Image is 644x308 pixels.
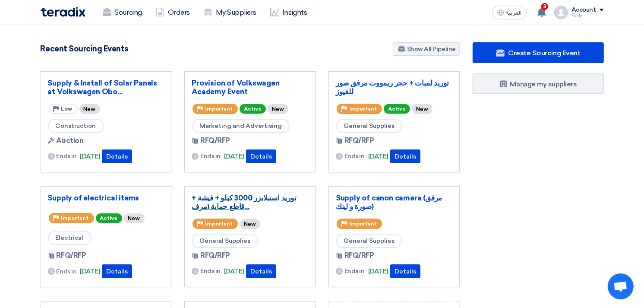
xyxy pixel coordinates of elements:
[96,3,149,22] a: Sourcing
[200,152,221,161] span: Ends in
[48,119,104,133] span: Construction
[124,213,145,223] div: New
[368,267,388,276] span: [DATE]
[102,149,132,163] button: Details
[57,136,83,146] span: Auction
[57,152,77,161] span: Ends in
[344,267,365,276] span: Ends in
[57,251,86,261] span: RFQ/RFP
[384,104,410,114] span: Active
[200,136,230,146] span: RFQ/RFP
[240,104,266,114] span: Active
[61,106,73,112] span: Low
[263,3,314,22] a: Insights
[48,79,164,96] a: Supply & Install of Solar Panels at Volkswagen Obo...
[390,264,420,278] button: Details
[336,234,402,248] span: General Supplies
[393,42,460,56] a: Show All Pipeline
[41,7,85,17] img: Teradix logo
[571,6,596,14] div: Account
[192,79,308,96] a: Provision of Volkswagen Academy Event
[61,215,89,221] span: Important
[41,44,128,54] h4: Recent Sourcing Events
[240,219,260,229] div: New
[344,152,365,161] span: Ends in
[554,6,568,19] img: profile_test.png
[192,234,258,248] span: General Supplies
[473,73,604,94] a: Manage my suppliers
[57,267,77,276] span: Ends in
[344,251,374,261] span: RFQ/RFP
[48,231,92,245] span: Electrical
[197,3,263,22] a: My Suppliers
[349,106,377,112] span: Important
[205,106,233,112] span: Important
[79,104,100,114] div: New
[268,104,288,114] div: New
[80,267,100,276] span: [DATE]
[246,264,276,278] button: Details
[224,152,244,162] span: [DATE]
[608,273,634,299] a: Open chat
[336,194,452,211] a: Supply of canon camera (مرفق صورة و لينك)
[192,119,290,133] span: Marketing and Advertising
[205,221,233,227] span: Important
[336,79,452,96] a: توريد لمبات + حجر ريمووت مرفق صور للفيوز
[390,149,420,163] button: Details
[246,149,276,163] button: Details
[80,152,100,162] span: [DATE]
[102,264,132,278] button: Details
[541,3,548,10] span: 3
[349,221,377,227] span: Important
[192,194,308,211] a: توريد استبلايزر 3000 كيلو + فيشة + قاطع حماية (مرف...
[149,3,197,22] a: Orders
[571,13,604,18] div: Fady
[368,152,388,162] span: [DATE]
[336,119,402,133] span: General Supplies
[224,267,244,276] span: [DATE]
[412,104,432,114] div: New
[344,136,374,146] span: RFQ/RFP
[48,194,164,202] a: Supply of electrical items
[96,213,122,223] span: Active
[200,251,230,261] span: RFQ/RFP
[506,10,521,16] span: العربية
[200,267,221,276] span: Ends in
[492,6,527,19] button: العربية
[508,49,580,57] span: Create Sourcing Event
